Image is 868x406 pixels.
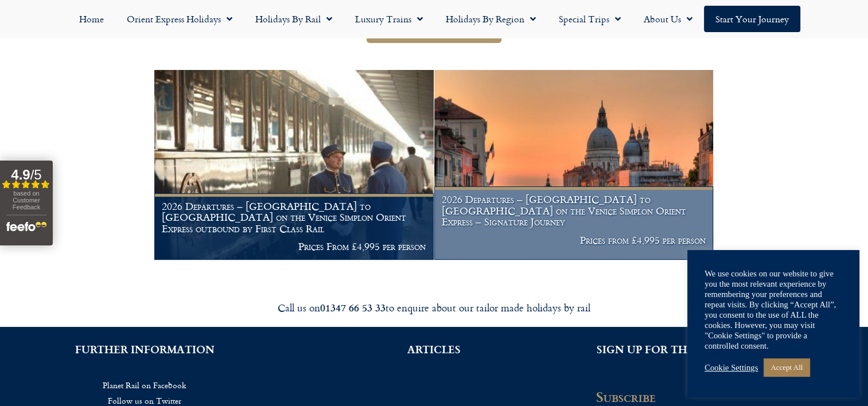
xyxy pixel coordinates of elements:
[6,6,862,32] nav: Menu
[434,70,714,260] a: 2026 Departures – [GEOGRAPHIC_DATA] to [GEOGRAPHIC_DATA] on the Venice Simplon Orient Express – S...
[704,268,842,351] div: We use cookies on our website to give you the most relevant experience by remembering your prefer...
[434,70,714,260] img: Orient Express Special Venice compressed
[115,6,244,32] a: Orient Express Holidays
[68,6,115,32] a: Home
[632,6,704,32] a: About Us
[17,344,272,354] h2: FURTHER INFORMATION
[704,362,758,373] a: Cookie Settings
[162,201,426,235] h1: 2026 Departures – [GEOGRAPHIC_DATA] to [GEOGRAPHIC_DATA] on the Venice Simplon Orient Express out...
[442,235,706,246] p: Prices from £4,995 per person
[113,301,756,314] div: Call us on to enquire about our tailor made holidays by rail
[547,6,632,32] a: Special Trips
[244,6,344,32] a: Holidays by Rail
[764,358,809,376] a: Accept All
[320,300,386,315] strong: 01347 66 53 33
[596,389,774,405] h2: Subscribe
[344,6,434,32] a: Luxury Trains
[17,377,272,393] a: Planet Rail on Facebook
[154,70,434,260] a: 2026 Departures – [GEOGRAPHIC_DATA] to [GEOGRAPHIC_DATA] on the Venice Simplon Orient Express out...
[596,344,851,354] h2: SIGN UP FOR THE PLANET RAIL NEWSLETTER
[442,194,706,228] h1: 2026 Departures – [GEOGRAPHIC_DATA] to [GEOGRAPHIC_DATA] on the Venice Simplon Orient Express – S...
[434,6,547,32] a: Holidays by Region
[162,241,426,252] p: Prices From £4,995 per person
[306,344,561,354] h2: ARTICLES
[704,6,800,32] a: Start your Journey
